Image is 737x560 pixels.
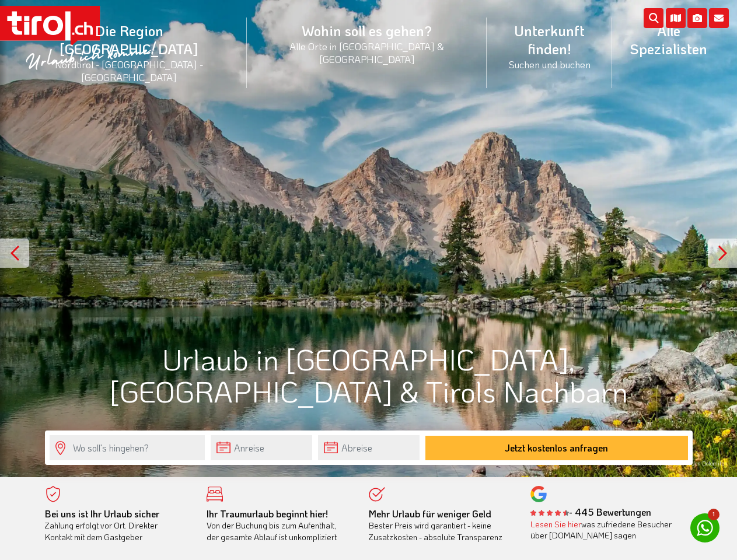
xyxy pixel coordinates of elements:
i: Kontakt [709,8,729,28]
button: Jetzt kostenlos anfragen [425,436,688,460]
input: Anreise [211,435,312,460]
small: Nordtirol - [GEOGRAPHIC_DATA] - [GEOGRAPHIC_DATA] [26,58,233,83]
b: Mehr Urlaub für weniger Geld [369,508,491,520]
div: Von der Buchung bis zum Aufenthalt, der gesamte Ablauf ist unkompliziert [207,508,351,543]
a: Lesen Sie hier [530,519,581,530]
a: 1 [690,513,719,542]
input: Abreise [318,435,420,460]
b: Ihr Traumurlaub beginnt hier! [207,508,328,520]
a: Wohin soll es gehen?Alle Orte in [GEOGRAPHIC_DATA] & [GEOGRAPHIC_DATA] [247,9,487,78]
b: - 445 Bewertungen [530,506,651,518]
a: Die Region [GEOGRAPHIC_DATA]Nordtirol - [GEOGRAPHIC_DATA] - [GEOGRAPHIC_DATA] [12,9,247,97]
div: was zufriedene Besucher über [DOMAIN_NAME] sagen [530,519,675,541]
div: Zahlung erfolgt vor Ort. Direkter Kontakt mit dem Gastgeber [45,508,190,543]
i: Karte öffnen [666,8,686,28]
div: Bester Preis wird garantiert - keine Zusatzkosten - absolute Transparenz [369,508,514,543]
a: Unterkunft finden!Suchen und buchen [487,9,612,83]
span: 1 [708,509,719,520]
i: Fotogalerie [687,8,707,28]
small: Suchen und buchen [501,58,598,71]
a: Alle Spezialisten [612,9,725,71]
small: Alle Orte in [GEOGRAPHIC_DATA] & [GEOGRAPHIC_DATA] [261,40,473,65]
input: Wo soll's hingehen? [50,435,205,460]
b: Bei uns ist Ihr Urlaub sicher [45,508,159,520]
